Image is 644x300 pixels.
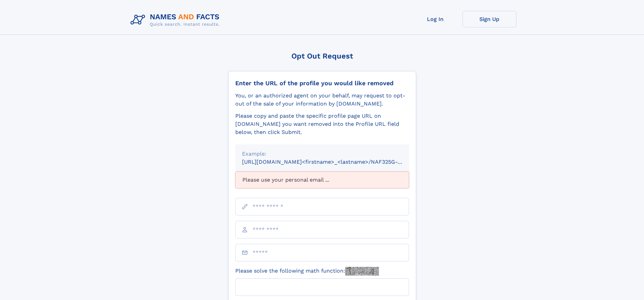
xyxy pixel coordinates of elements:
label: Please solve the following math function: [235,267,379,276]
small: [URL][DOMAIN_NAME]<firstname>_<lastname>/NAF325G-xxxxxxxx [242,159,422,165]
div: Opt Out Request [228,52,416,60]
a: Log In [408,11,462,27]
div: You, or an authorized agent on your behalf, may request to opt-out of the sale of your informatio... [235,92,409,108]
a: Sign Up [462,11,517,27]
div: Example: [242,150,402,158]
img: Logo Names and Facts [128,11,225,29]
div: Please use your personal email ... [235,171,409,188]
div: Please copy and paste the specific profile page URL on [DOMAIN_NAME] you want removed into the Pr... [235,112,409,136]
div: Enter the URL of the profile you would like removed [235,79,409,87]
